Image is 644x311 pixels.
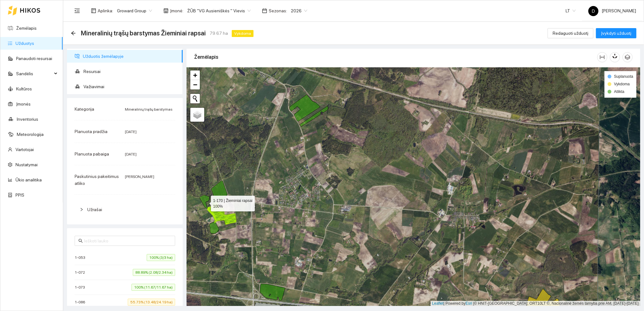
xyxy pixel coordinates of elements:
a: Meteorologija [17,132,44,137]
span: menu-fold [74,8,80,14]
a: Kultūros [16,86,32,91]
a: PPIS [15,192,24,198]
span: 55.73% (13.48/24.19 ha) [128,299,175,306]
button: Įvykdyti užduotį [596,28,636,38]
a: Ūkio analitika [15,177,42,182]
span: 1-072 [75,269,88,276]
span: D [592,6,595,16]
span: Paskutinius pakeitimus atliko [75,174,119,186]
a: Inventorius [17,117,38,122]
a: Vartotojai [15,147,34,152]
span: Mineralinių trąšų barstymas Žieminiai rapsai [81,28,206,38]
div: Žemėlapis [194,48,597,66]
span: + [193,71,197,79]
span: Užduotis žemėlapyje [83,50,178,63]
span: Planuota pradžia [75,129,107,134]
span: 100% (11.67/11.67 ha) [132,284,175,291]
span: LT [566,6,576,15]
span: Planuota pabaiga [75,151,109,156]
div: Atgal [71,31,76,36]
input: Ieškoti lauko [84,237,171,244]
button: column-width [597,52,607,62]
span: column-width [598,55,607,60]
span: [DATE] [125,152,137,156]
span: 2026 [291,6,307,15]
span: [PERSON_NAME] [588,8,636,13]
span: Resursai [83,65,178,78]
a: Leaflet [432,301,444,306]
span: Važiavimai [83,80,178,93]
span: | [473,301,474,306]
a: Zoom out [190,80,200,89]
span: 79.67 ha [210,30,228,37]
span: Sezonas : [269,7,287,14]
span: 1-086 [75,299,88,305]
span: 1-073 [75,284,88,290]
a: Panaudoti resursai [16,56,52,61]
span: 100% (3/3 ha) [147,254,175,261]
span: 1-053 [75,254,89,261]
a: Esri [466,301,472,306]
span: Groward Group [117,6,152,15]
span: calendar [262,8,267,13]
span: [PERSON_NAME] [125,174,154,179]
a: Nustatymai [15,162,38,167]
span: Užrašai [87,207,102,212]
span: Įvykdyti užduotį [601,30,631,37]
a: Layers [190,108,204,122]
span: shop [163,8,169,13]
span: Redaguoti užduotį [553,30,588,37]
div: Užrašai [75,202,175,217]
a: Žemėlapis [16,26,37,31]
a: Užduotys [15,41,34,46]
span: Mineralinių trąšų barstymas [125,107,172,112]
span: [DATE] [125,130,137,134]
span: arrow-left [71,31,76,36]
span: search [78,239,83,243]
span: right [80,208,83,211]
span: Vykdoma [232,30,254,37]
button: Initiate a new search [190,94,200,103]
span: ŽŪB "VG Ausieniškės " Vievis [187,6,251,15]
span: Aplinka : [98,7,113,14]
span: − [193,81,197,88]
a: Zoom in [190,70,200,80]
button: Redaguoti užduotį [548,28,593,38]
a: Įmonės [16,101,31,107]
span: Suplanuota [614,74,633,79]
span: Vykdoma [614,82,630,86]
span: Kategorija [75,107,94,112]
span: layout [91,8,96,13]
span: Įmonė : [170,7,183,14]
a: Redaguoti užduotį [548,31,593,36]
button: menu-fold [71,4,83,17]
div: | Powered by © HNIT-[GEOGRAPHIC_DATA]; ORT10LT ©, Nacionalinė žemės tarnyba prie AM, [DATE]-[DATE] [431,301,640,306]
span: Atlikta [614,89,624,94]
span: 88.89% (2.08/2.34 ha) [133,269,175,276]
span: Sandėlis [16,67,52,80]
